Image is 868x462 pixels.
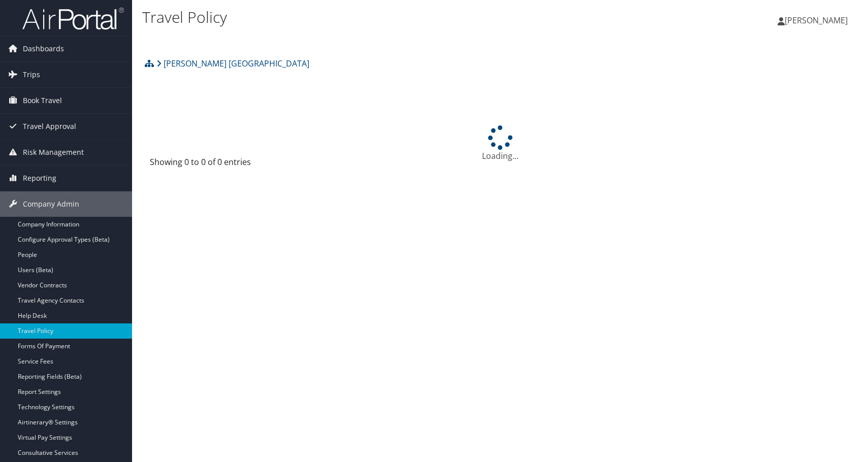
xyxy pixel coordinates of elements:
[23,191,79,217] span: Company Admin
[23,140,84,165] span: Risk Management
[785,15,848,26] span: [PERSON_NAME]
[23,166,56,191] span: Reporting
[22,7,124,30] img: airportal-logo.png
[23,114,76,139] span: Travel Approval
[23,36,64,61] span: Dashboards
[156,53,309,74] a: [PERSON_NAME] [GEOGRAPHIC_DATA]
[23,88,62,113] span: Book Travel
[150,156,313,173] div: Showing 0 to 0 of 0 entries
[778,5,858,36] a: [PERSON_NAME]
[23,62,40,87] span: Trips
[142,125,858,162] div: Loading...
[142,7,619,28] h1: Travel Policy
